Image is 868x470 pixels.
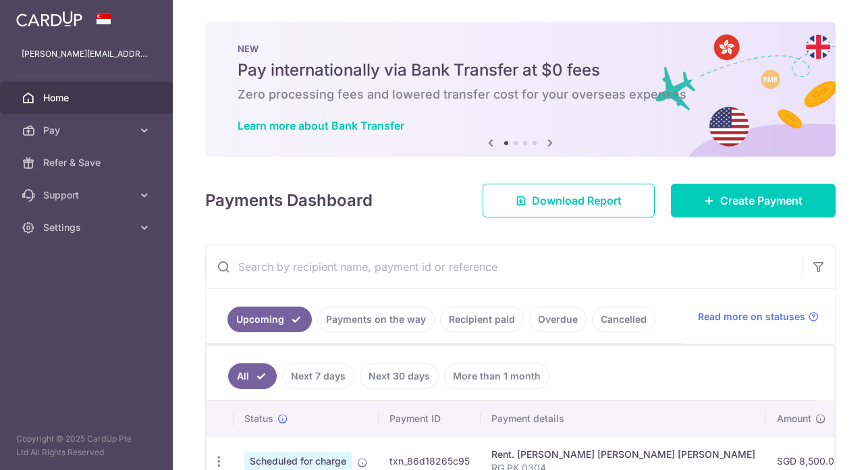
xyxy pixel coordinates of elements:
p: NEW [238,43,803,54]
a: Overdue [529,307,587,332]
span: Settings [43,221,132,234]
a: More than 1 month [444,363,549,389]
span: Amount [777,412,811,425]
a: Download Report [483,184,655,217]
span: Home [43,91,132,105]
a: Create Payment [671,184,836,217]
input: Search by recipient name, payment id or reference [206,245,803,288]
span: Download Report [532,192,622,209]
span: Pay [43,124,132,137]
a: Recipient paid [440,307,524,332]
a: Cancelled [592,307,655,332]
a: Payments on the way [317,307,435,332]
span: Read more on statuses [698,310,805,323]
img: CardUp [16,11,82,27]
a: All [228,363,277,389]
h4: Payments Dashboard [205,188,373,213]
img: Bank transfer banner [205,22,836,157]
th: Payment details [481,401,766,436]
h6: Zero processing fees and lowered transfer cost for your overseas expenses [238,86,803,103]
a: Next 30 days [360,363,439,389]
span: Create Payment [720,192,803,209]
p: [PERSON_NAME][EMAIL_ADDRESS][DOMAIN_NAME] [22,47,151,61]
h5: Pay internationally via Bank Transfer at $0 fees [238,59,803,81]
a: Learn more about Bank Transfer [238,119,404,132]
span: Support [43,188,132,202]
span: Status [244,412,273,425]
a: Read more on statuses [698,310,819,323]
a: Next 7 days [282,363,354,389]
a: Upcoming [227,307,312,332]
div: Rent. [PERSON_NAME] [PERSON_NAME] [PERSON_NAME] [491,448,755,461]
th: Payment ID [379,401,481,436]
span: Refer & Save [43,156,132,169]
